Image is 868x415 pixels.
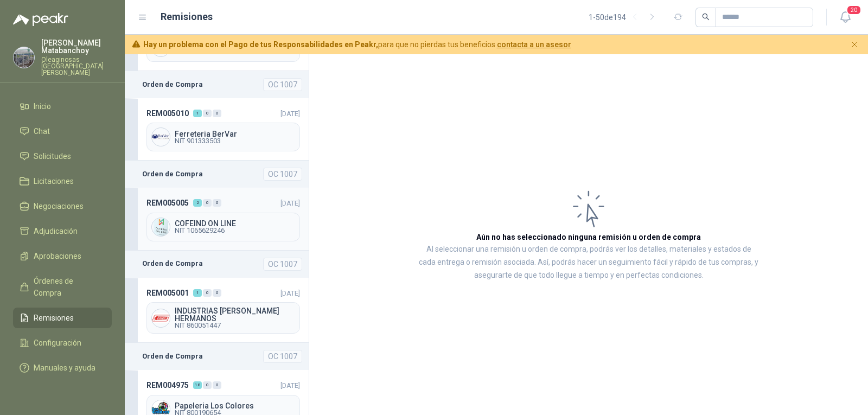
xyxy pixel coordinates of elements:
span: REM005010 [146,107,189,119]
span: Ferreteria BerVar [175,130,295,138]
a: contacta a un asesor [497,40,571,49]
span: Negociaciones [34,200,84,212]
img: Company Logo [14,47,34,68]
div: 1 [193,110,202,117]
div: OC 1007 [263,168,302,181]
img: Company Logo [152,128,170,146]
span: COFEIND ON LINE [175,220,295,227]
span: REM005001 [146,287,189,299]
div: OC 1007 [263,258,302,271]
a: REM005001100[DATE] Company LogoINDUSTRIAS [PERSON_NAME] HERMANOSNIT 860051447 [125,278,309,343]
div: OC 1007 [263,350,302,363]
span: Remisiones [34,312,74,324]
b: Hay un problema con el Pago de tus Responsabilidades en Peakr, [143,40,378,49]
span: REM005005 [146,197,189,209]
a: Orden de CompraOC 1007 [125,161,309,188]
span: [DATE] [280,381,300,390]
div: 0 [213,199,221,207]
a: Remisiones [13,308,112,328]
b: Orden de Compra [142,79,203,90]
span: search [702,13,710,21]
span: [DATE] [280,199,300,207]
a: Solicitudes [13,146,112,167]
div: 1 - 50 de 194 [589,9,661,26]
a: Orden de CompraOC 1007 [125,343,309,370]
b: Orden de Compra [142,351,203,362]
a: Inicio [13,96,112,117]
a: Orden de CompraOC 1007 [125,251,309,278]
a: REM005005200[DATE] Company LogoCOFEIND ON LINENIT 1065629246 [125,188,309,250]
p: [PERSON_NAME] Matabanchoy [41,39,112,54]
a: REM005010100[DATE] Company LogoFerreteria BerVarNIT 901333503 [125,98,309,161]
span: NIT 901333503 [175,138,295,144]
h3: Aún no has seleccionado ninguna remisión u orden de compra [476,231,701,243]
div: 0 [213,381,221,389]
a: Licitaciones [13,171,112,191]
span: Configuración [34,337,81,349]
span: Manuales y ayuda [34,362,95,374]
b: Orden de Compra [142,258,203,269]
span: para que no pierdas tus beneficios [143,39,571,50]
span: 20 [846,5,861,15]
a: Manuales y ayuda [13,357,112,378]
p: Al seleccionar una remisión u orden de compra, podrás ver los detalles, materiales y estados de c... [418,243,759,282]
div: 0 [203,381,212,389]
span: NIT 901861940 [175,48,295,54]
div: 0 [213,289,221,297]
a: Chat [13,121,112,142]
div: 2 [193,199,202,207]
span: REM004975 [146,379,189,391]
button: 20 [835,8,855,27]
span: Licitaciones [34,175,74,187]
span: Adjudicación [34,225,78,237]
img: Company Logo [152,218,170,236]
img: Company Logo [152,309,170,327]
button: Cerrar [848,38,861,52]
div: 1 [193,289,202,297]
span: Papeleria Los Colores [175,402,295,410]
a: Negociaciones [13,196,112,216]
span: Chat [34,125,50,137]
b: Orden de Compra [142,169,203,180]
div: 0 [203,110,212,117]
img: Logo peakr [13,13,68,26]
p: Oleaginosas [GEOGRAPHIC_DATA][PERSON_NAME] [41,56,112,76]
span: INDUSTRIAS [PERSON_NAME] HERMANOS [175,307,295,322]
a: Aprobaciones [13,246,112,266]
a: Órdenes de Compra [13,271,112,303]
div: 0 [203,289,212,297]
div: 0 [213,110,221,117]
span: Órdenes de Compra [34,275,101,299]
h1: Remisiones [161,9,213,24]
div: 18 [193,381,202,389]
span: [DATE] [280,289,300,297]
span: Solicitudes [34,150,71,162]
div: 0 [203,199,212,207]
span: Inicio [34,100,51,112]
div: OC 1007 [263,78,302,91]
span: Aprobaciones [34,250,81,262]
a: Adjudicación [13,221,112,241]
a: Orden de CompraOC 1007 [125,71,309,98]
a: Configuración [13,333,112,353]
span: NIT 860051447 [175,322,295,329]
span: [DATE] [280,110,300,118]
span: NIT 1065629246 [175,227,295,234]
